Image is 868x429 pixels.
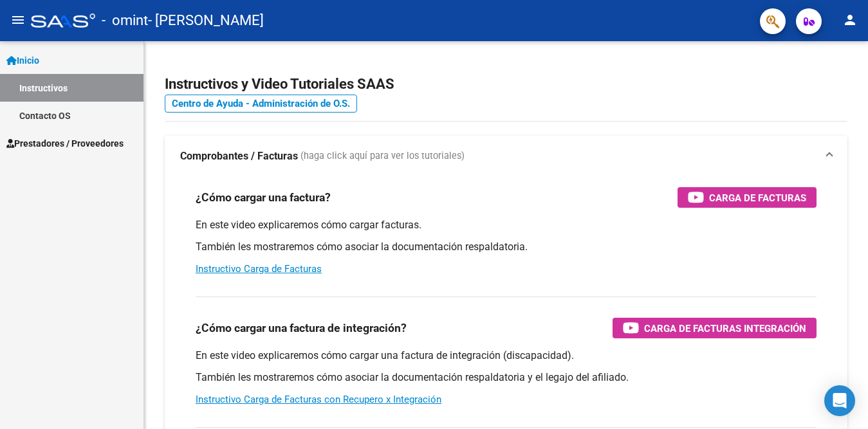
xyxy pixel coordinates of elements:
span: - [PERSON_NAME] [148,6,264,35]
span: Carga de Facturas Integración [644,320,806,336]
a: Centro de Ayuda - Administración de O.S. [165,95,357,113]
a: Instructivo Carga de Facturas con Recupero x Integración [196,394,441,405]
h2: Instructivos y Video Tutoriales SAAS [165,72,847,96]
mat-icon: menu [10,12,26,28]
span: - omint [102,6,148,35]
mat-expansion-panel-header: Comprobantes / Facturas (haga click aquí para ver los tutoriales) [165,136,847,177]
mat-icon: person [842,12,858,28]
h3: ¿Cómo cargar una factura? [196,188,331,206]
a: Instructivo Carga de Facturas [196,263,322,275]
div: Open Intercom Messenger [824,385,855,416]
p: En este video explicaremos cómo cargar una factura de integración (discapacidad). [196,349,817,363]
p: En este video explicaremos cómo cargar facturas. [196,218,817,232]
span: Inicio [6,53,39,68]
span: Carga de Facturas [709,190,806,206]
strong: Comprobantes / Facturas [180,149,298,163]
p: También les mostraremos cómo asociar la documentación respaldatoria. [196,240,817,254]
span: Prestadores / Proveedores [6,136,124,151]
span: (haga click aquí para ver los tutoriales) [300,149,465,163]
button: Carga de Facturas [678,187,817,208]
p: También les mostraremos cómo asociar la documentación respaldatoria y el legajo del afiliado. [196,370,817,385]
button: Carga de Facturas Integración [613,318,817,338]
h3: ¿Cómo cargar una factura de integración? [196,319,407,337]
